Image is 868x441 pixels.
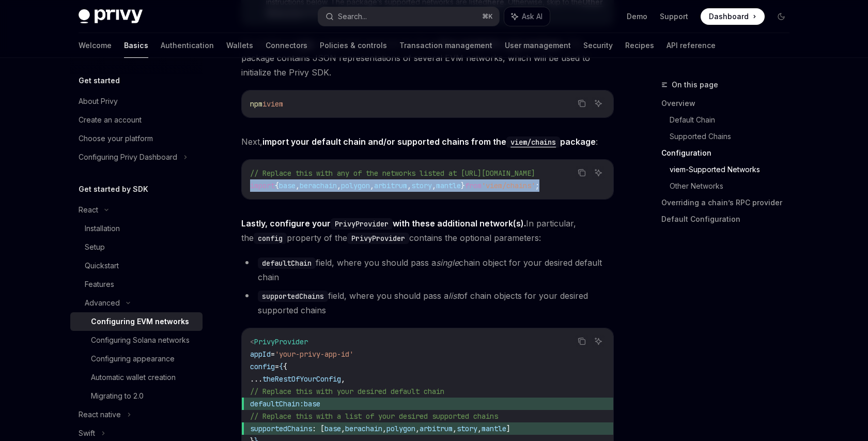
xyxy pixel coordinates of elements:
[660,11,688,22] a: Support
[124,33,148,58] a: Basics
[250,181,275,190] span: import
[575,97,588,110] button: Copy the contents from the code block
[85,241,105,253] div: Setup
[465,181,482,190] span: from
[592,97,605,110] button: Ask AI
[85,222,120,235] div: Installation
[91,371,176,384] div: Automatic wallet creation
[670,112,798,128] a: Default Chain
[241,218,526,229] strong: Lastly, configure your with these additional network(s).
[477,424,482,433] span: ,
[254,337,308,346] span: PrivyProvider
[457,424,477,433] span: story
[341,181,370,190] span: polygon
[79,204,98,216] div: React
[575,334,588,348] button: Copy the contents from the code block
[70,129,203,148] a: Choose your platform
[701,8,765,25] a: Dashboard
[161,33,214,58] a: Authentication
[79,183,148,195] h5: Get started by SDK
[506,136,560,147] a: viem/chains
[661,95,798,112] a: Overview
[241,134,614,149] span: Next, :
[300,181,337,190] span: berachain
[415,424,420,433] span: ,
[575,166,588,179] button: Copy the contents from the code block
[661,145,798,161] a: Configuration
[70,331,203,349] a: Configuring Solana networks
[79,114,142,126] div: Create an account
[70,349,203,368] a: Configuring appearance
[91,315,189,328] div: Configuring EVM networks
[85,278,114,291] div: Features
[505,33,571,58] a: User management
[226,33,253,58] a: Wallets
[275,181,279,190] span: {
[345,424,382,433] span: berachain
[672,79,718,91] span: On this page
[241,255,614,284] li: field, where you should pass a chain object for your desired default chain
[337,181,341,190] span: ,
[91,353,175,365] div: Configuring appearance
[79,95,118,108] div: About Privy
[283,362,287,371] span: {
[461,181,465,190] span: }
[79,74,120,87] h5: Get started
[331,218,393,230] code: PrivyProvider
[70,275,203,294] a: Features
[482,424,506,433] span: mantle
[79,9,143,24] img: dark logo
[85,260,119,272] div: Quickstart
[70,219,203,238] a: Installation
[296,181,300,190] span: ,
[70,387,203,405] a: Migrating to 2.0
[250,387,444,396] span: // Replace this with your desired default chain
[275,362,279,371] span: =
[370,181,374,190] span: ,
[250,399,304,408] span: defaultChain:
[382,424,386,433] span: ,
[667,33,716,58] a: API reference
[241,36,614,80] span: To configure -supported networks for Privy, . This package contains JSON representations of sever...
[453,424,457,433] span: ,
[386,424,415,433] span: polygon
[241,216,614,245] span: In particular, the property of the contains the optional parameters:
[420,424,453,433] span: arbitrum
[250,99,262,109] span: npm
[258,291,328,302] code: supportedChains
[482,12,493,21] span: ⌘ K
[262,99,267,109] span: i
[661,194,798,211] a: Overriding a chain’s RPC provider
[411,181,432,190] span: story
[338,10,367,23] div: Search...
[670,178,798,194] a: Other Networks
[250,412,498,421] span: // Replace this with a list of your desired supported chains
[583,33,613,58] a: Security
[70,256,203,275] a: Quickstart
[374,181,407,190] span: arbitrum
[85,297,120,309] div: Advanced
[448,291,459,301] em: list
[250,424,312,433] span: supportedChains
[535,181,539,190] span: ;
[250,374,262,384] span: ...
[79,132,153,145] div: Choose your platform
[320,33,387,58] a: Policies & controls
[324,424,341,433] span: base
[262,136,596,147] strong: import your default chain and/or supported chains from the package
[70,312,203,331] a: Configuring EVM networks
[79,151,177,163] div: Configuring Privy Dashboard
[266,33,307,58] a: Connectors
[250,349,271,359] span: appId
[627,11,647,22] a: Demo
[279,181,296,190] span: base
[271,349,275,359] span: =
[592,166,605,179] button: Ask AI
[70,92,203,111] a: About Privy
[482,181,535,190] span: 'viem/chains'
[341,424,345,433] span: ,
[347,233,409,244] code: PrivyProvider
[399,33,492,58] a: Transaction management
[304,399,320,408] span: base
[250,362,275,371] span: config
